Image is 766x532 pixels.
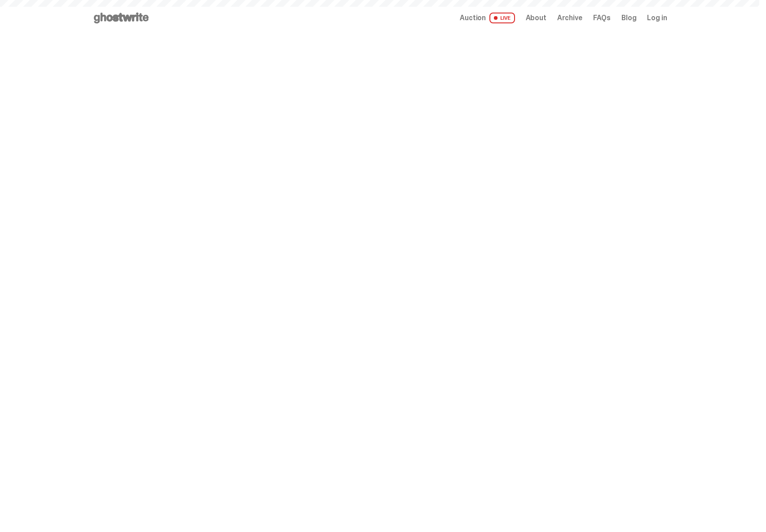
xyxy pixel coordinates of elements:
a: FAQs [593,14,611,22]
a: Blog [621,14,636,22]
a: Archive [557,14,582,22]
span: LIVE [489,13,515,23]
a: Log in [647,14,667,22]
a: About [526,14,546,22]
span: Auction [460,14,486,22]
a: Auction LIVE [460,13,515,23]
